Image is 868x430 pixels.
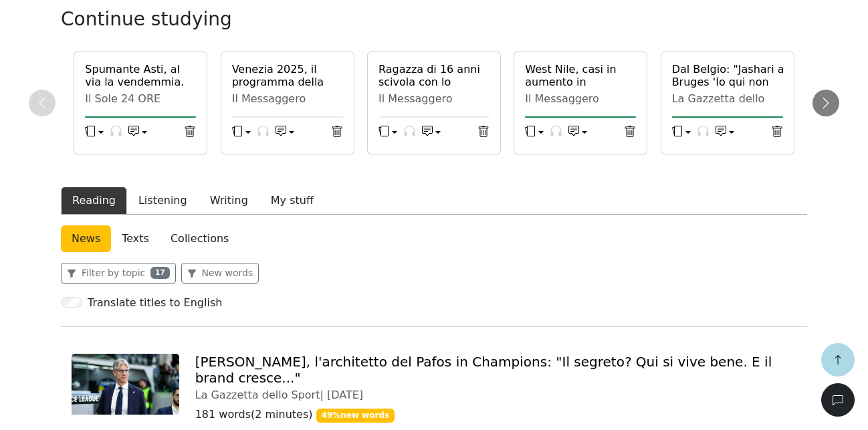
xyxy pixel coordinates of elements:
p: 181 words ( 2 minutes ) [195,407,796,423]
button: My stuff [259,187,325,215]
div: La Gazzetta dello Sport [672,92,783,106]
div: Il Sole 24 ORE [85,92,196,106]
a: [PERSON_NAME], l'architetto del Pafos in Champions: "Il segreto? Qui si vive bene. E il brand cre... [195,354,772,386]
a: Dal Belgio: "Jashari al Bruges 'Io qui non gioco più'". [GEOGRAPHIC_DATA], torna la speranza [672,63,788,127]
a: Venezia 2025, il programma della Mostra del Cinema: i film in concorso, gli attori e i registi pi... [232,63,343,152]
div: Il Messaggero [378,92,490,106]
button: Reading [61,187,127,215]
a: West Nile, casi in aumento in [GEOGRAPHIC_DATA]: la mappa dei contagi e tutte le zone a rischio e... [525,63,641,140]
a: Collections [160,225,239,252]
span: [DATE] [327,389,363,401]
button: Writing [199,187,259,215]
button: New words [181,263,259,284]
div: La Gazzetta dello Sport | [195,389,796,401]
span: 17 [150,267,169,279]
div: Il Messaggero [525,92,636,106]
a: News [61,225,111,252]
a: Ragazza di 16 anni scivola con lo scooter sull'asfalto bagnato per il temporale e finisce sotto u... [378,63,490,140]
img: 68af03b6c5707.jpeg [72,354,179,414]
button: Filter by topic17 [61,263,176,284]
span: 49 % new words [316,409,395,422]
a: Spumante Asti, al via la vendemmia. Prevista di qualità ma sparito il mercato russo e ora a risch... [85,63,196,140]
div: Il Messaggero [232,92,343,106]
a: Texts [111,225,160,252]
h3: Continue studying [61,8,529,31]
button: Listening [127,187,199,215]
h6: Translate titles to English [88,296,222,309]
